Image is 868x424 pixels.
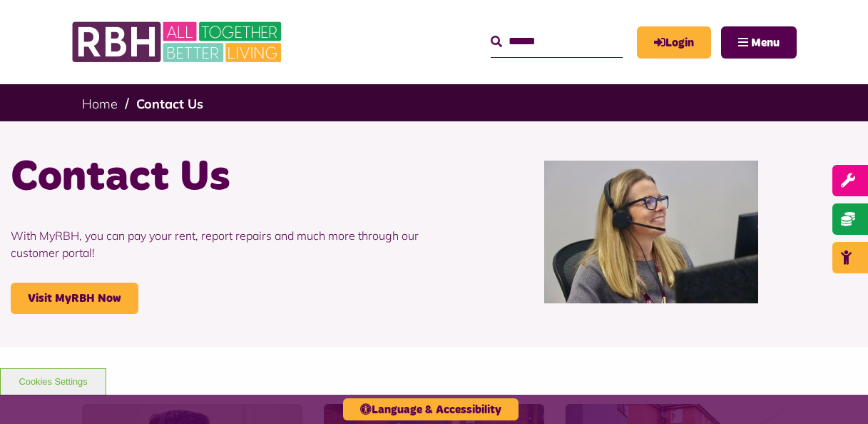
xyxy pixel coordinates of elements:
a: Visit MyRBH Now [11,283,138,314]
img: Contact Centre February 2024 (1) [544,161,758,303]
a: Contact Us [136,96,203,112]
img: RBH [71,14,285,70]
a: Home [82,96,118,112]
p: With MyRBH, you can pay your rent, report repairs and much more through our customer portal! [11,206,424,283]
span: Menu [751,37,780,49]
button: Navigation [721,26,797,59]
button: Language & Accessibility [343,398,519,420]
h1: Contact Us [11,150,424,206]
a: MyRBH [637,26,711,59]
